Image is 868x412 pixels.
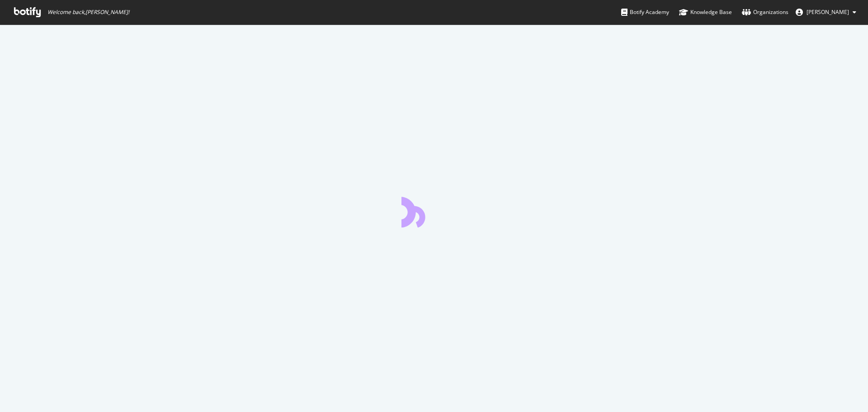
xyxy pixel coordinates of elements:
[788,5,863,19] button: [PERSON_NAME]
[742,8,788,17] div: Organizations
[401,195,467,227] div: animation
[679,8,732,17] div: Knowledge Base
[621,8,669,17] div: Botify Academy
[807,8,849,16] span: Steffie Kronek
[47,9,129,16] span: Welcome back, [PERSON_NAME] !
